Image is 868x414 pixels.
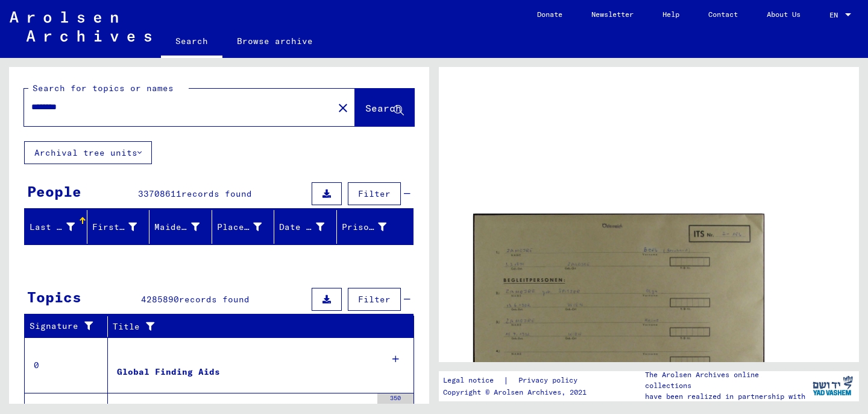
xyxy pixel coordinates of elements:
mat-header-cell: Place of Birth [212,210,275,244]
button: Filter [348,288,401,311]
div: Last Name [30,221,75,234]
span: records found [179,294,250,305]
div: Place of Birth [217,217,277,237]
a: Search [161,27,222,58]
button: Clear [331,95,355,119]
mat-header-cell: Last Name [25,210,87,244]
div: Last Name [30,217,90,237]
span: 4285890 [141,294,179,305]
p: The Arolsen Archives online collections [645,369,807,391]
div: Title [113,320,390,333]
span: Filter [358,188,391,199]
div: First Name [92,221,137,234]
mat-header-cell: First Name [87,210,150,244]
div: Prisoner # [342,221,387,234]
button: Search [355,89,414,126]
a: Legal notice [443,374,503,387]
img: yv_logo.png [810,371,855,401]
mat-label: Search for topics or names [33,83,174,94]
span: records found [181,188,252,199]
td: 0 [25,337,108,393]
mat-icon: close [336,101,350,115]
a: Browse archive [222,27,327,56]
div: Date of Birth [279,217,339,237]
div: Global Finding Aids [117,366,220,378]
mat-header-cell: Maiden Name [149,210,212,244]
img: Arolsen_neg.svg [10,11,151,42]
span: Filter [358,294,391,305]
p: have been realized in partnership with [645,391,807,402]
div: Place of Birth [217,221,262,234]
div: First Name [92,217,153,237]
div: Maiden Name [154,217,215,237]
div: Signature [30,320,98,333]
p: Copyright © Arolsen Archives, 2021 [443,387,592,398]
button: Archival tree units [24,141,152,164]
mat-header-cell: Date of Birth [274,210,337,244]
div: | [443,374,592,387]
div: Signature [30,317,110,336]
div: 350 [377,393,414,406]
button: Filter [348,182,401,205]
div: Topics [27,286,81,308]
div: Prisoner # [342,217,402,237]
div: Maiden Name [154,221,200,234]
div: Title [113,317,402,336]
span: Search [365,102,401,114]
mat-header-cell: Prisoner # [337,210,414,244]
a: Privacy policy [509,374,592,387]
div: Date of Birth [279,221,324,234]
span: EN [829,11,843,19]
div: People [27,180,81,202]
span: 33708611 [138,188,181,199]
